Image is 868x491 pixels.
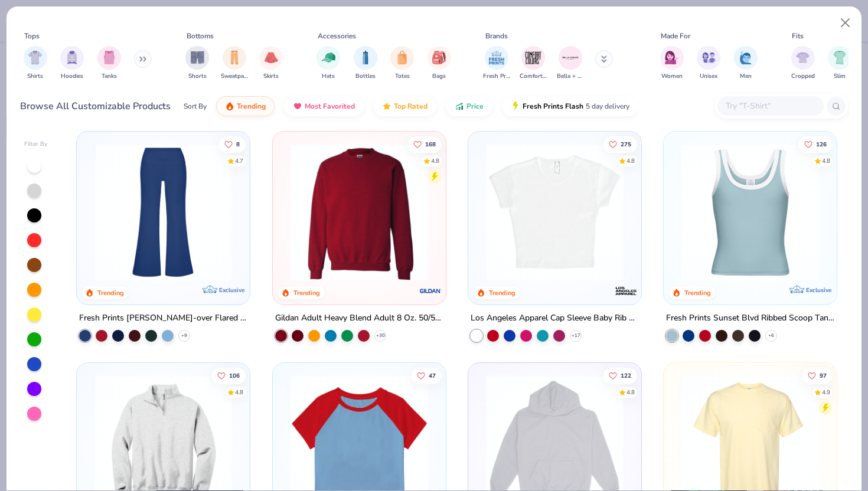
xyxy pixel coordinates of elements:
span: + 17 [571,332,580,339]
div: filter for Sweatpants [221,46,248,81]
button: Price [446,96,492,116]
span: Cropped [791,72,815,81]
img: Shorts Image [191,51,204,64]
div: Made For [661,31,690,41]
img: Hats Image [322,51,335,64]
span: Most Favorited [305,102,355,111]
span: Bella + Canvas [557,72,584,81]
span: Shirts [27,72,43,81]
img: b0603986-75a5-419a-97bc-283c66fe3a23 [480,143,629,281]
span: Women [661,72,683,81]
img: Los Angeles Apparel logo [614,279,638,303]
span: Exclusive [220,286,245,294]
div: Fresh Prints Sunset Blvd Ribbed Scoop Tank Top [666,311,834,326]
button: filter button [221,46,248,81]
span: Exclusive [806,286,831,294]
span: Bottles [355,72,376,81]
div: filter for Totes [390,46,414,81]
div: filter for Shirts [24,46,47,81]
button: filter button [390,46,414,81]
span: Price [466,102,484,111]
button: filter button [428,46,451,81]
button: Like [407,136,441,152]
div: filter for Bottles [354,46,377,81]
span: 5 day delivery [586,100,629,113]
div: Fits [792,31,804,41]
img: Fresh Prints Image [488,49,505,67]
img: Totes Image [396,51,409,64]
button: filter button [697,46,720,81]
div: filter for Fresh Prints [483,46,510,81]
div: filter for Bella + Canvas [557,46,584,81]
div: 4.8 [235,388,243,397]
button: filter button [185,46,209,81]
div: Accessories [318,31,356,41]
span: 168 [425,141,435,147]
button: Like [603,368,637,384]
img: Skirts Image [265,51,278,64]
span: 275 [621,141,631,147]
div: filter for Tanks [97,46,121,81]
span: + 9 [181,332,187,339]
img: 805349cc-a073-4baf-ae89-b2761e757b43 [676,143,825,281]
img: TopRated.gif [382,102,391,111]
span: 97 [820,373,827,379]
div: 4.8 [430,156,439,165]
span: 122 [621,373,631,379]
div: 4.8 [626,388,635,397]
img: trending.gif [225,102,234,111]
div: Fresh Prints [PERSON_NAME]-over Flared Pants [79,311,247,326]
div: filter for Bags [428,46,451,81]
span: + 6 [768,332,774,339]
div: filter for Hoodies [60,46,84,81]
button: Close [834,12,857,34]
img: c7b025ed-4e20-46ac-9c52-55bc1f9f47df [285,143,434,281]
button: Fresh Prints Flash5 day delivery [502,96,638,116]
div: filter for Cropped [791,46,815,81]
span: Top Rated [394,102,428,111]
img: flash.gif [511,102,520,111]
img: Gildan logo [419,279,442,303]
div: filter for Skirts [259,46,283,81]
button: Like [218,136,246,152]
span: Fresh Prints [483,72,510,81]
button: filter button [354,46,377,81]
button: Like [802,368,833,384]
img: Comfort Colors Image [524,49,542,67]
div: 4.8 [626,156,635,165]
div: Brands [485,31,508,41]
button: filter button [97,46,121,81]
button: filter button [660,46,684,81]
button: filter button [557,46,584,81]
img: Shirts Image [28,51,42,64]
button: Most Favorited [284,96,364,116]
span: Hoodies [61,72,83,81]
div: Tops [24,31,40,41]
div: 4.8 [822,156,830,165]
img: Bottles Image [359,51,372,64]
span: Fresh Prints Flash [523,102,583,111]
div: filter for Hats [316,46,340,81]
span: Slim [834,72,846,81]
span: Sweatpants [221,72,248,81]
div: filter for Shorts [185,46,209,81]
button: Like [410,368,441,384]
span: 126 [816,141,827,147]
span: Trending [237,102,266,111]
button: Top Rated [373,96,436,116]
img: Bella + Canvas Image [562,49,579,67]
span: Unisex [700,72,717,81]
button: Like [798,136,833,152]
button: filter button [60,46,84,81]
button: filter button [828,46,851,81]
div: Browse All Customizable Products [20,99,171,113]
span: Tanks [102,72,117,81]
img: Slim Image [833,51,846,64]
button: filter button [483,46,510,81]
input: Try "T-Shirt" [725,99,815,113]
div: filter for Slim [828,46,851,81]
img: Women Image [665,51,678,64]
div: Los Angeles Apparel Cap Sleeve Baby Rib Crop Top [471,311,639,326]
div: 4.7 [235,156,243,165]
img: f2b333be-1c19-4d0f-b003-dae84be201f4 [629,143,779,281]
